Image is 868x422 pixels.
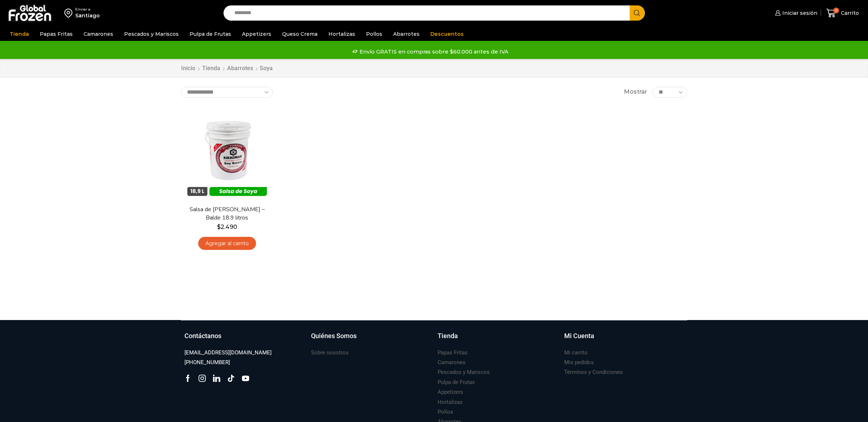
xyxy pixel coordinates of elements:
h3: Pescados y Mariscos [438,368,490,376]
h3: Sobre nosotros [311,349,349,357]
a: Contáctanos [184,331,304,348]
a: Mi carrito [564,348,588,358]
a: Abarrotes [390,27,423,41]
span: Carrito [839,9,859,17]
a: Appetizers [438,387,463,397]
h3: Quiénes Somos [311,331,357,341]
h3: Mi carrito [564,349,588,357]
div: Enviar a [75,7,100,12]
h3: Contáctanos [184,331,221,341]
a: 0 Carrito [825,5,861,22]
h3: Hortalizas [438,398,463,406]
a: Pescados y Mariscos [438,367,490,377]
h1: Soya [260,65,273,72]
img: address-field-icon.svg [64,7,75,19]
a: Pulpa de Frutas [438,378,475,387]
a: Mi Cuenta [564,331,684,348]
h3: Papas Fritas [438,349,468,357]
span: Iniciar sesión [780,9,817,17]
h3: Mi Cuenta [564,331,594,341]
a: Hortalizas [438,397,463,407]
h3: Términos y Condiciones [564,368,623,376]
a: Appetizers [238,27,275,41]
a: Pollos [362,27,386,41]
a: Quiénes Somos [311,331,430,348]
a: Queso Crema [278,27,321,41]
a: Salsa de [PERSON_NAME] – Balde 18.9 litros [186,205,269,222]
a: [EMAIL_ADDRESS][DOMAIN_NAME] [184,348,272,358]
span: $ [217,223,221,230]
nav: Breadcrumb [181,64,273,73]
a: Papas Fritas [36,27,76,41]
h3: Pulpa de Frutas [438,379,475,386]
a: Iniciar sesión [773,6,817,20]
span: Mostrar [624,88,647,96]
a: Tienda [202,64,221,73]
span: 0 [833,8,839,13]
a: Mis pedidos [564,358,594,367]
h3: Appetizers [438,388,463,396]
a: Sobre nosotros [311,348,349,358]
button: Search button [630,5,645,21]
a: Abarrotes [227,64,254,73]
h3: [EMAIL_ADDRESS][DOMAIN_NAME] [184,349,272,357]
a: Camarones [80,27,117,41]
a: Papas Fritas [438,348,468,358]
a: Descuentos [427,27,467,41]
h3: Mis pedidos [564,359,594,366]
h3: Pollos [438,408,453,416]
bdi: 2.490 [217,223,237,230]
h3: [PHONE_NUMBER] [184,359,230,366]
a: Tienda [6,27,33,41]
a: Inicio [181,64,196,73]
a: Tienda [438,331,557,348]
select: Pedido de la tienda [181,87,273,98]
a: Camarones [438,358,465,367]
a: Pulpa de Frutas [186,27,235,41]
div: Santiago [75,12,100,19]
h3: Camarones [438,359,465,366]
a: Agregar al carrito: “Salsa de Soya Kikkoman - Balde 18.9 litros” [198,237,256,250]
a: Pollos [438,407,453,417]
a: Hortalizas [325,27,359,41]
a: Términos y Condiciones [564,367,623,377]
a: [PHONE_NUMBER] [184,358,230,367]
h3: Tienda [438,331,458,341]
a: Pescados y Mariscos [120,27,182,41]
